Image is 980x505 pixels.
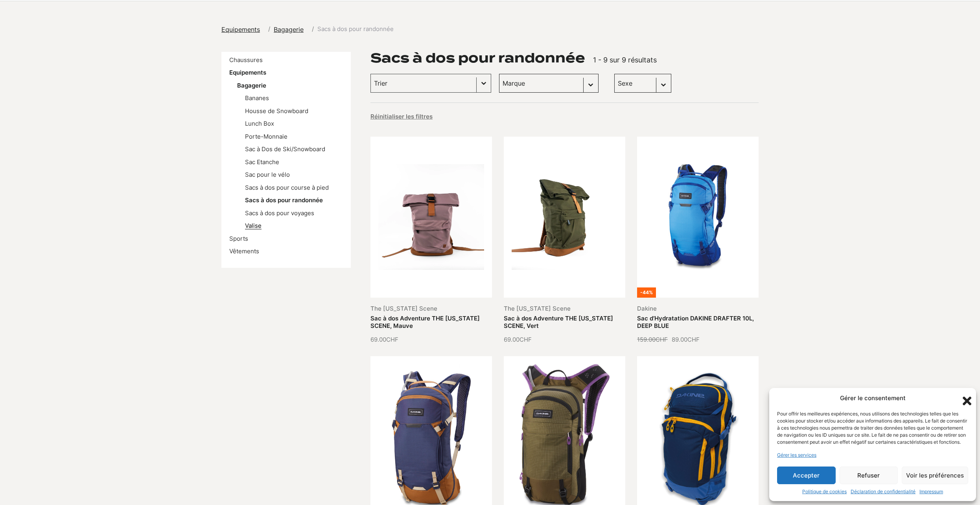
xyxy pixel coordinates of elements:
[245,158,279,166] a: Sac Etanche
[221,25,265,34] a: Equipements
[593,56,657,64] span: 1 - 9 sur 9 résultats
[245,209,314,217] a: Sacs à dos pour voyages
[919,488,943,495] a: Impressum
[370,113,433,121] button: Réinitialiser les filtres
[777,452,816,459] a: Gérer les services
[477,74,491,92] button: Basculer la liste
[802,488,847,495] a: Politique de cookies
[777,467,836,484] button: Accepter
[840,467,898,484] button: Refuser
[317,25,394,34] span: Sacs à dos pour randonnée
[504,315,613,330] a: Sac à dos Adventure THE [US_STATE] SCENE, Vert
[851,488,916,495] a: Déclaration de confidentialité
[274,25,308,34] a: Bagagerie
[245,222,262,229] a: Valise
[229,235,248,242] a: Sports
[374,78,473,88] input: Trier
[902,467,968,484] button: Voir les préférences
[637,315,754,330] a: Sac d’Hydratation DAKINE DRAFTER 10L, DEEP BLUE
[245,196,323,204] a: Sacs à dos pour randonnée
[960,394,968,402] div: Fermer la boîte de dialogue
[245,107,308,115] a: Housse de Snowboard
[245,120,274,127] a: Lunch Box
[370,52,585,64] h1: Sacs à dos pour randonnée
[245,145,325,153] a: Sac à Dos de Ski/Snowboard
[237,82,266,89] a: Bagagerie
[245,94,269,102] a: Bananes
[245,133,287,140] a: Porte-Monnaie
[370,315,480,330] a: Sac à dos Adventure THE [US_STATE] SCENE, Mauve
[840,394,906,403] div: Gérer le consentement
[221,26,260,33] span: Equipements
[229,247,259,255] a: Vêtements
[777,410,967,446] div: Pour offrir les meilleures expériences, nous utilisons des technologies telles que les cookies po...
[229,69,266,76] a: Equipements
[245,184,329,191] a: Sacs à dos pour course à pied
[229,56,263,64] a: Chaussures
[245,171,290,178] a: Sac pour le vélo
[221,25,394,34] nav: breadcrumbs
[274,26,304,33] span: Bagagerie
